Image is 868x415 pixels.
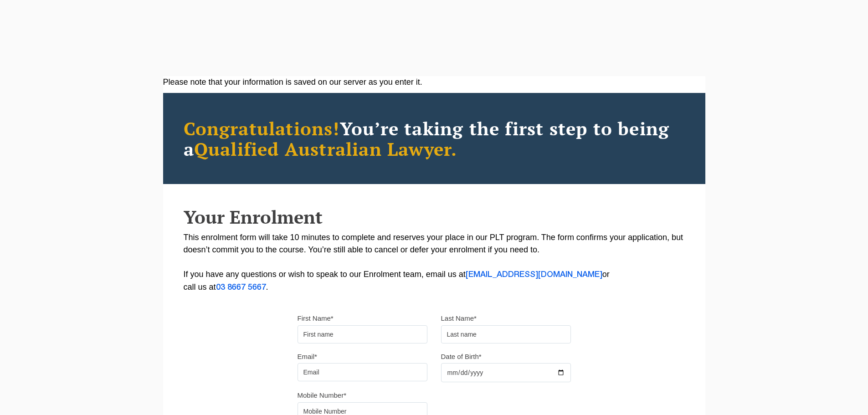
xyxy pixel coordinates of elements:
span: Congratulations! [184,116,340,140]
a: [EMAIL_ADDRESS][DOMAIN_NAME] [466,271,602,278]
label: Email* [298,352,317,361]
input: Email [298,363,427,381]
label: Date of Birth* [441,352,482,361]
h2: You’re taking the first step to being a [184,118,685,159]
h2: Your Enrolment [184,207,685,227]
div: Please note that your information is saved on our server as you enter it. [163,76,705,88]
label: Last Name* [441,314,477,323]
label: First Name* [298,314,334,323]
input: First name [298,325,427,343]
label: Mobile Number* [298,391,347,400]
input: Last name [441,325,571,343]
span: Qualified Australian Lawyer. [194,137,457,161]
a: 03 8667 5667 [216,284,266,291]
p: This enrolment form will take 10 minutes to complete and reserves your place in our PLT program. ... [184,231,685,294]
